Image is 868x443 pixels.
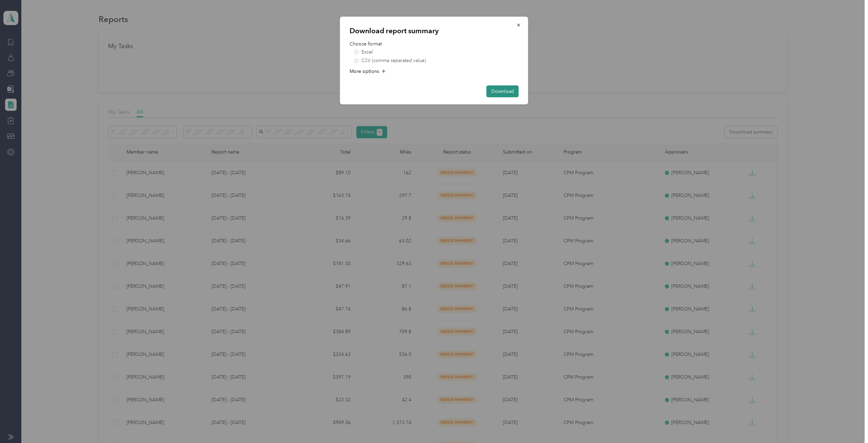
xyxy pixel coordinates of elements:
p: Download report summary [350,26,519,36]
label: Excel [354,50,519,55]
iframe: Everlance-gr Chat Button Frame [830,405,868,443]
p: Choose format [350,40,519,47]
button: Download [487,85,519,97]
span: More options [350,68,379,75]
label: CSV (comma separated value) [354,58,519,63]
